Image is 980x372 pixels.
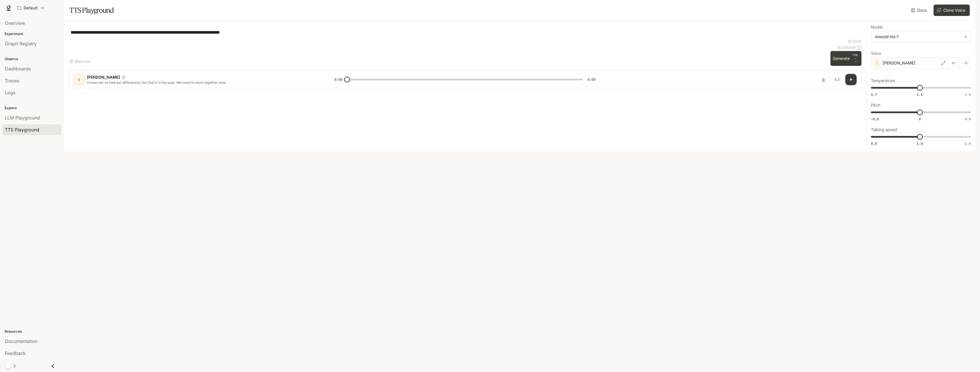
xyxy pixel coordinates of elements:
[871,117,879,121] span: -5.0
[120,76,128,79] button: Copy Voice ID
[587,77,595,82] span: 0:03
[837,45,856,50] p: $ 0.000435
[875,34,961,40] div: inworld-tts-1
[70,5,114,16] h1: TTS Playground
[74,75,83,84] div: S
[24,6,38,11] p: Default
[871,51,881,55] p: Voice
[871,79,895,83] p: Temperature
[871,141,877,146] span: 0.5
[848,39,861,44] p: 87 / 1000
[830,51,861,66] button: GenerateCTRL +⏎
[919,117,921,121] span: 0
[871,25,883,29] p: Model
[68,57,93,66] button: Shortcuts
[917,141,923,146] span: 1.0
[871,92,877,97] span: 0.7
[871,128,897,132] p: Talking speed
[871,103,880,107] p: Pitch
[832,74,843,85] button: Inspect
[965,92,971,97] span: 1.5
[917,92,923,97] span: 1.1
[87,80,321,85] p: I know we've had our differences, but that's in the past. We need to work together now.
[15,2,46,14] button: All workspaces
[871,31,971,42] div: inworld-tts-1
[883,60,915,66] p: [PERSON_NAME]
[852,53,859,64] p: ⏎
[818,74,829,85] button: Download audio
[334,77,342,82] span: 0:00
[910,5,929,16] a: Docs
[852,53,859,60] p: CTRL +
[934,5,970,16] button: Clone Voice
[965,117,971,121] span: 5.0
[87,74,120,80] p: [PERSON_NAME]
[965,141,971,146] span: 1.5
